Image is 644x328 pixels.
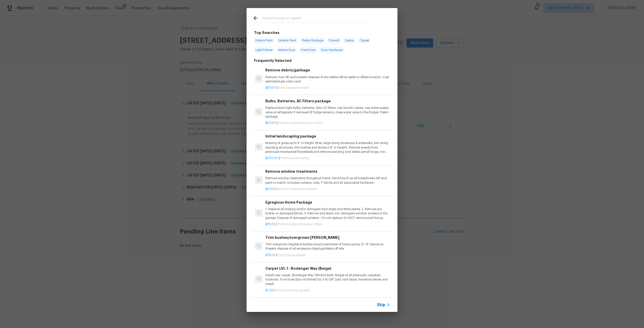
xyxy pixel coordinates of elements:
[265,188,276,191] span: $10.00
[275,289,310,292] span: Flooring flooring general
[265,200,390,205] h6: Egregious Home Package
[265,266,390,271] h6: Carpet LVL 1 - Bodenger Way (Beige)
[265,67,390,73] h6: Remove debris/garbage
[265,222,390,226] p: |
[377,302,385,307] span: Skip
[319,46,344,54] span: Door Hardware
[278,188,317,191] span: Window treatments present
[265,207,390,220] p: 1. Replace all missing and/or damaged door stops and strike plates. 2. Remove any broken or damag...
[254,58,292,63] h6: Frequently Selected
[343,37,355,44] span: Debris
[278,121,323,124] span: Prelims bulbs batteries ac filters
[262,15,369,23] input: Search issues or repairs
[265,156,390,160] p: |
[265,75,390,84] p: Remove, haul off, and properly dispose of any debris left by seller to offsite location. Cost est...
[254,37,274,44] span: Interior Paint
[299,46,317,54] span: Front Door
[265,86,390,90] p: |
[300,37,325,44] span: Prelim Package
[254,30,279,35] h6: Top Searches
[278,86,309,89] span: Yard garbage present
[281,157,309,160] span: Prelims landscaping
[265,235,390,240] h6: Trim bushes/overgrown [PERSON_NAME]
[265,157,278,160] span: $300.00
[265,121,276,124] span: $50.00
[276,46,297,54] span: Interior Door
[278,223,322,226] span: Prelims bulbs batteries ac filters
[265,223,276,226] span: $75.00
[265,141,390,154] p: Mowing of grass up to 6" in height. Mow, edge along driveways & sidewalks, trim along standing st...
[327,37,341,44] span: Drywall
[277,37,298,44] span: Exterior Paint
[265,187,390,191] p: |
[254,46,274,54] span: Light Fixture
[265,242,390,251] p: Trim overgrown hegdes & bushes around perimeter of home giving 12" of clearance. Properly dispose...
[265,106,390,119] p: Replace burnt light bulbs, batteries, dirty AC filters, cap laundry valves, cap water supply valv...
[265,254,276,257] span: $75.00
[265,169,390,174] h6: Remove window treatments
[265,289,273,292] span: $1.32
[265,288,390,293] p: |
[265,98,390,104] h6: Bulbs, Batteries, AC Filters package
[358,37,371,44] span: Carpet
[265,176,390,185] p: Remove window treatments throughout home. Patch/touch up all holes/marks left and paint to match....
[265,253,390,257] p: |
[265,86,276,89] span: $50.00
[265,273,390,286] p: Install new carpet. (Bodenger Way 749 Bird Bath, Beige) at all previously carpeted locations. To ...
[265,133,390,139] h6: Initial landscaping package
[265,121,390,125] p: |
[278,254,306,257] span: Yard foilage present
